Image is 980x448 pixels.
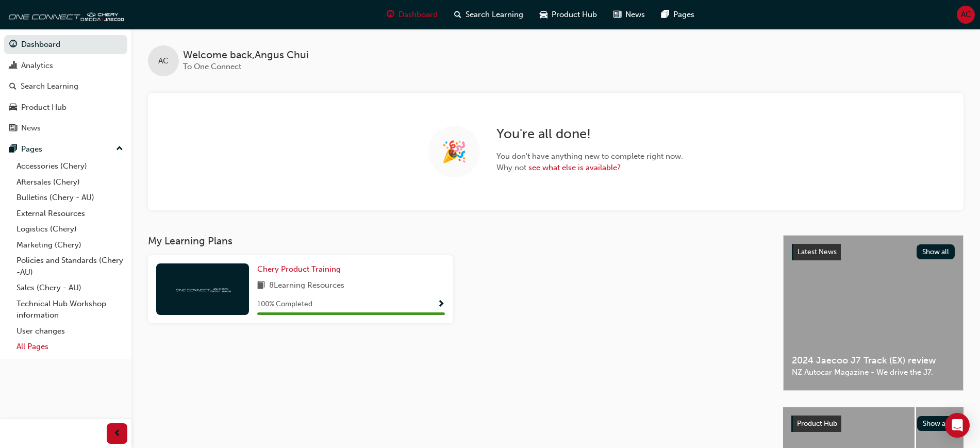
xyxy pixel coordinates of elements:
[158,55,169,67] span: AC
[540,8,547,21] span: car-icon
[12,323,127,339] a: User changes
[605,4,653,25] a: news-iconNews
[116,142,123,156] span: up-icon
[653,4,703,25] a: pages-iconPages
[4,140,127,159] button: Pages
[21,60,53,72] div: Analytics
[9,103,17,112] span: car-icon
[625,9,645,21] span: News
[798,247,837,256] span: Latest News
[12,206,127,222] a: External Resources
[21,80,78,92] div: Search Learning
[437,298,445,311] button: Show Progress
[4,35,127,54] a: Dashboard
[183,62,241,71] span: To One Connect
[21,102,67,113] div: Product Hub
[792,367,955,378] span: NZ Autocar Magazine - We drive the J7.
[446,4,531,25] a: search-iconSearch Learning
[12,221,127,237] a: Logistics (Chery)
[4,77,127,96] a: Search Learning
[552,9,597,21] span: Product Hub
[9,82,16,91] span: search-icon
[269,279,344,292] span: 8 Learning Resources
[4,119,127,138] a: News
[113,427,121,440] span: prev-icon
[441,146,467,158] span: 🎉
[792,355,955,367] span: 2024 Jaecoo J7 Track (EX) review
[12,280,127,296] a: Sales (Chery - AU)
[454,8,461,21] span: search-icon
[5,4,124,25] img: oneconnect
[257,264,341,274] span: Chery Product Training
[9,145,17,154] span: pages-icon
[257,279,265,292] span: book-icon
[9,40,17,49] span: guage-icon
[21,143,42,155] div: Pages
[496,151,683,162] span: You don't have anything new to complete right now.
[961,9,971,21] span: AC
[496,162,683,174] span: Why not
[528,163,621,172] a: see what else is available?
[12,174,127,190] a: Aftersales (Chery)
[437,300,445,309] span: Show Progress
[917,244,955,259] button: Show all
[12,296,127,323] a: Technical Hub Workshop information
[531,4,605,25] a: car-iconProduct Hub
[783,235,964,391] a: Latest NewsShow all2024 Jaecoo J7 Track (EX) reviewNZ Autocar Magazine - We drive the J7.
[466,9,523,21] span: Search Learning
[257,298,312,310] span: 100 % Completed
[613,8,621,21] span: news-icon
[174,284,231,294] img: oneconnect
[791,416,955,432] a: Product HubShow all
[12,237,127,253] a: Marketing (Chery)
[9,124,17,133] span: news-icon
[4,33,127,140] button: DashboardAnalyticsSearch LearningProduct HubNews
[387,8,394,21] span: guage-icon
[398,9,438,21] span: Dashboard
[21,122,41,134] div: News
[4,56,127,75] a: Analytics
[9,61,17,71] span: chart-icon
[378,4,446,25] a: guage-iconDashboard
[183,49,309,61] span: Welcome back , Angus Chui
[12,339,127,355] a: All Pages
[797,419,837,428] span: Product Hub
[661,8,669,21] span: pages-icon
[257,263,345,275] a: Chery Product Training
[945,413,970,438] div: Open Intercom Messenger
[148,235,767,247] h3: My Learning Plans
[673,9,694,21] span: Pages
[917,416,956,431] button: Show all
[12,190,127,206] a: Bulletins (Chery - AU)
[957,6,975,24] button: AC
[496,126,683,142] h2: You're all done!
[12,158,127,174] a: Accessories (Chery)
[792,244,955,260] a: Latest NewsShow all
[12,253,127,280] a: Policies and Standards (Chery -AU)
[4,98,127,117] a: Product Hub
